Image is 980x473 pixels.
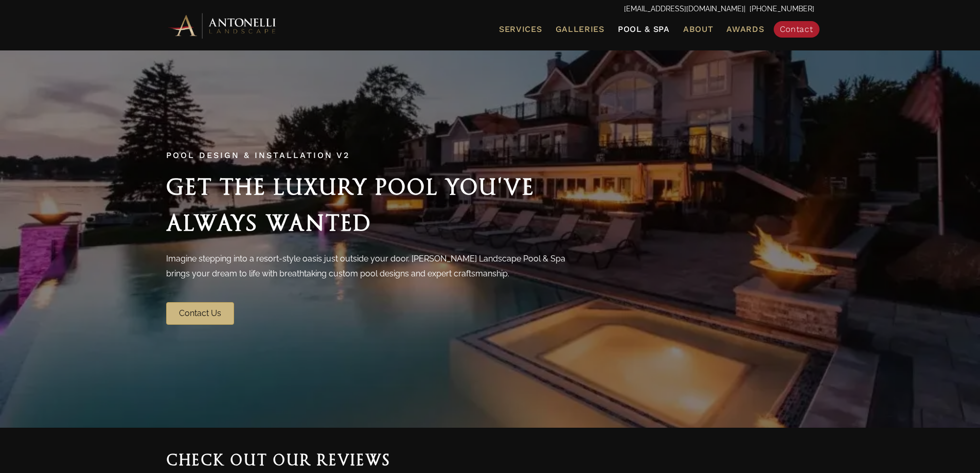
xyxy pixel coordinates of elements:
[780,24,813,34] span: Contact
[166,11,279,40] img: Antonelli Horizontal Logo
[166,451,391,469] span: Check out our reviews
[624,5,744,13] a: [EMAIL_ADDRESS][DOMAIN_NAME]
[499,25,542,33] span: Services
[722,23,768,36] a: Awards
[556,24,604,34] span: Galleries
[614,23,674,36] a: Pool & Spa
[683,25,714,33] span: About
[166,150,350,160] span: Pool Design & Installation v2
[166,254,565,279] span: Imagine stepping into a resort-style oasis just outside your door. [PERSON_NAME] Landscape Pool &...
[618,24,670,34] span: Pool & Spa
[166,302,234,325] a: Contact Us
[726,24,764,34] span: Awards
[179,308,221,318] span: Contact Us
[495,23,546,36] a: Services
[551,23,609,36] a: Galleries
[774,21,819,38] a: Contact
[166,174,534,236] span: Get the Luxury Pool You've Always Wanted
[679,23,718,36] a: About
[166,3,814,16] p: | [PHONE_NUMBER]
